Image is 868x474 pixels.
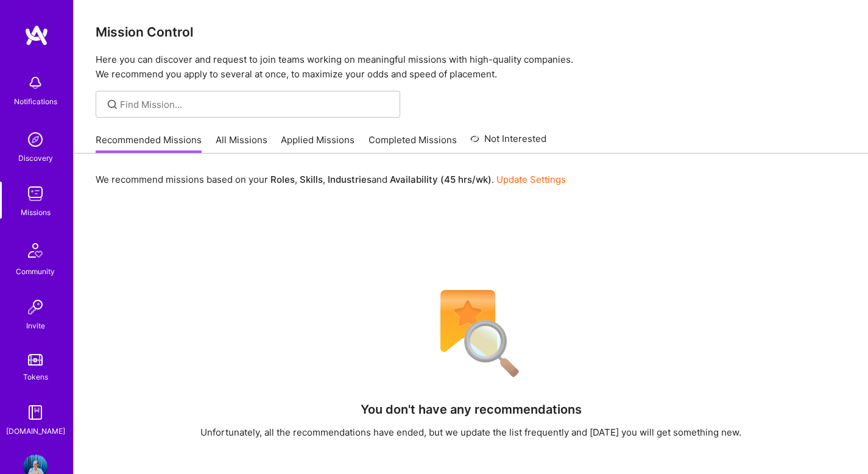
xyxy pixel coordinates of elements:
[96,173,566,186] p: We recommend missions based on your , , and .
[96,52,846,82] p: Here you can discover and request to join teams working on meaningful missions with high-quality ...
[23,182,48,206] img: teamwork
[120,98,391,111] input: Find Mission...
[21,206,51,219] div: Missions
[16,265,55,278] div: Community
[361,402,582,417] h4: You don't have any recommendations
[281,133,355,154] a: Applied Missions
[369,133,457,154] a: Completed Missions
[270,174,295,185] b: Roles
[23,127,48,152] img: discovery
[200,426,741,439] div: Unfortunately, all the recommendations have ended, but we update the list frequently and [DATE] y...
[23,295,48,319] img: Invite
[96,133,202,154] a: Recommended Missions
[23,370,48,383] div: Tokens
[26,319,45,332] div: Invite
[300,174,323,185] b: Skills
[28,354,43,366] img: tokens
[6,425,65,437] div: [DOMAIN_NAME]
[23,400,48,425] img: guide book
[24,24,49,46] img: logo
[14,95,57,108] div: Notifications
[21,236,50,265] img: Community
[18,152,53,164] div: Discovery
[496,174,566,185] a: Update Settings
[96,24,846,40] h3: Mission Control
[419,282,523,386] img: No Results
[390,174,492,185] b: Availability (45 hrs/wk)
[23,71,48,95] img: bell
[216,133,267,154] a: All Missions
[470,132,546,154] a: Not Interested
[105,97,119,111] i: icon SearchGrey
[328,174,372,185] b: Industries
